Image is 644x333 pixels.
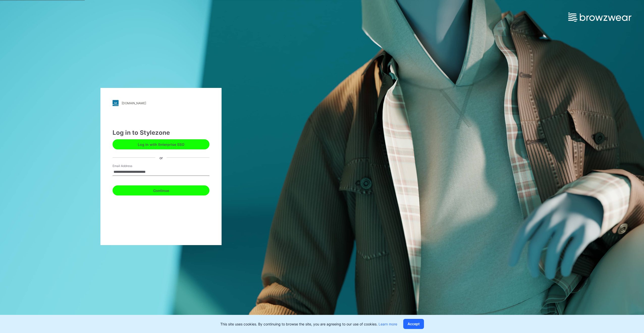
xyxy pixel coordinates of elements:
[113,128,209,137] div: Log in to Stylezone
[379,322,397,326] a: Learn more
[155,155,167,160] div: or
[113,185,209,195] button: Continue
[220,321,397,327] p: This site uses cookies. By continuing to browse the site, you are agreeing to our use of cookies.
[122,101,146,105] div: [DOMAIN_NAME]
[113,164,148,168] label: Email Address
[113,100,119,106] img: stylezone-logo.562084cfcfab977791bfbf7441f1a819.svg
[113,139,209,149] button: Log in with Enterprise SSO
[113,100,209,106] a: [DOMAIN_NAME]
[568,13,631,22] img: browzwear-logo.e42bd6dac1945053ebaf764b6aa21510.svg
[403,319,424,329] button: Accept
